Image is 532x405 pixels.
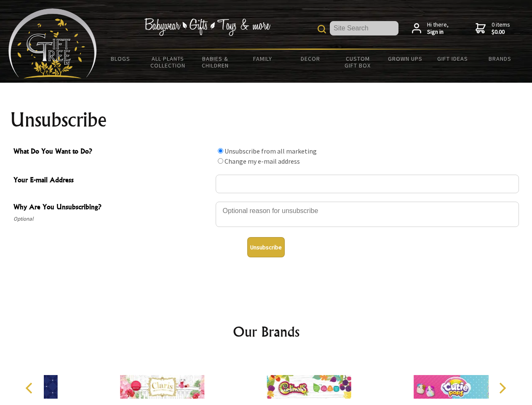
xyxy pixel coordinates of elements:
strong: $0.00 [492,28,510,36]
a: Hi there,Sign in [412,21,449,36]
button: Next [493,379,511,397]
textarea: Why Are You Unsubscribing? [216,202,519,227]
a: Custom Gift Box [334,50,382,74]
a: 0 items$0.00 [476,21,510,36]
label: Change my e-mail address [225,157,300,165]
input: What Do You Want to Do? [218,148,223,154]
img: product search [318,25,326,33]
a: Grown Ups [381,50,429,67]
span: What Do You Want to Do? [13,146,211,158]
span: Hi there, [427,21,449,36]
a: All Plants Collection [144,50,192,74]
a: Brands [476,50,524,67]
a: Gift Ideas [429,50,476,67]
input: Your E-mail Address [216,175,519,193]
a: BLOGS [97,50,144,67]
h2: Our Brands [17,321,516,342]
span: Optional [13,214,211,224]
a: Family [239,50,287,67]
input: What Do You Want to Do? [218,158,223,164]
button: Unsubscribe [247,237,285,257]
img: Babywear - Gifts - Toys & more [144,18,270,36]
button: Previous [21,379,40,397]
a: Babies & Children [192,50,239,74]
strong: Sign in [427,28,449,36]
h1: Unsubscribe [10,110,522,130]
span: Why Are You Unsubscribing? [13,202,211,214]
span: 0 items [492,21,510,36]
input: Site Search [330,21,398,35]
img: Babyware - Gifts - Toys and more... [8,8,97,78]
span: Your E-mail Address [13,175,211,187]
label: Unsubscribe from all marketing [225,147,317,155]
a: Decor [286,50,334,67]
